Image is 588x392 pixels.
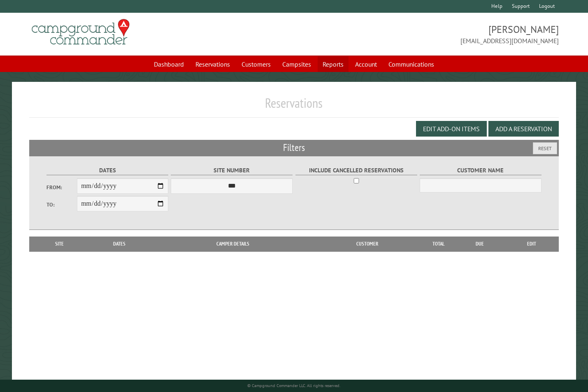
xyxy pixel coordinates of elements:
[383,56,439,72] a: Communications
[350,56,382,72] a: Account
[533,142,557,154] button: Reset
[505,237,558,251] th: Edit
[247,383,340,388] small: © Campground Commander LLC. All rights reserved.
[171,166,293,175] label: Site Number
[455,237,505,251] th: Due
[237,56,276,72] a: Customers
[85,237,153,251] th: Dates
[312,237,422,251] th: Customer
[191,56,235,72] a: Reservations
[277,56,316,72] a: Campsites
[294,23,559,46] span: [PERSON_NAME] [EMAIL_ADDRESS][DOMAIN_NAME]
[488,121,559,137] button: Add a Reservation
[29,95,558,118] h1: Reservations
[416,121,487,137] button: Edit Add-on Items
[153,237,312,251] th: Camper Details
[420,166,542,175] label: Customer Name
[422,237,455,251] th: Total
[46,183,77,191] label: From:
[295,166,417,175] label: Include Cancelled Reservations
[318,56,349,72] a: Reports
[149,56,189,72] a: Dashboard
[33,237,85,251] th: Site
[29,16,132,48] img: Campground Commander
[29,140,558,155] h2: Filters
[46,166,168,175] label: Dates
[46,201,77,209] label: To:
